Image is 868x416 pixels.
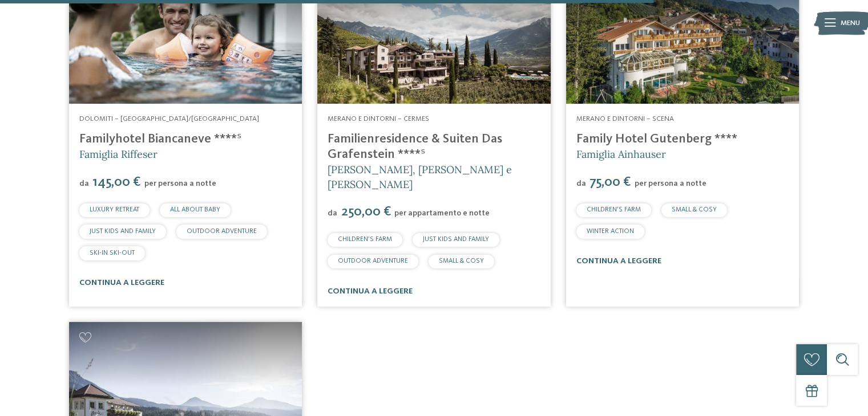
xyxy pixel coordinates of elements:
span: 145,00 € [90,176,143,189]
span: ALL ABOUT BABY [170,206,220,213]
span: CHILDREN’S FARM [338,236,392,243]
span: OUTDOOR ADVENTURE [187,228,257,235]
span: per appartamento e notte [394,209,490,217]
span: SKI-IN SKI-OUT [90,250,135,256]
span: da [576,180,586,187]
span: Famiglia Riffeser [79,148,158,161]
span: Merano e dintorni – Scena [576,115,674,123]
span: per persona a notte [635,180,706,187]
span: CHILDREN’S FARM [587,206,641,213]
span: WINTER ACTION [587,228,634,235]
span: Famiglia Ainhauser [576,148,666,161]
span: JUST KIDS AND FAMILY [423,236,489,243]
span: [PERSON_NAME], [PERSON_NAME] e [PERSON_NAME] [328,163,512,190]
a: Familyhotel Biancaneve ****ˢ [79,133,242,145]
span: OUTDOOR ADVENTURE [338,258,408,264]
a: continua a leggere [576,257,661,265]
a: Family Hotel Gutenberg **** [576,133,737,145]
span: da [79,180,89,187]
span: per persona a notte [144,180,216,187]
span: Merano e dintorni – Cermes [328,115,429,123]
span: LUXURY RETREAT [90,206,139,213]
span: da [328,209,337,217]
span: SMALL & COSY [672,206,717,213]
span: SMALL & COSY [439,258,484,264]
a: continua a leggere [328,287,413,295]
span: JUST KIDS AND FAMILY [90,228,156,235]
span: 250,00 € [338,205,393,219]
a: continua a leggere [79,279,164,287]
span: Dolomiti – [GEOGRAPHIC_DATA]/[GEOGRAPHIC_DATA] [79,115,259,123]
a: Familienresidence & Suiten Das Grafenstein ****ˢ [328,133,502,161]
span: 75,00 € [587,176,633,189]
